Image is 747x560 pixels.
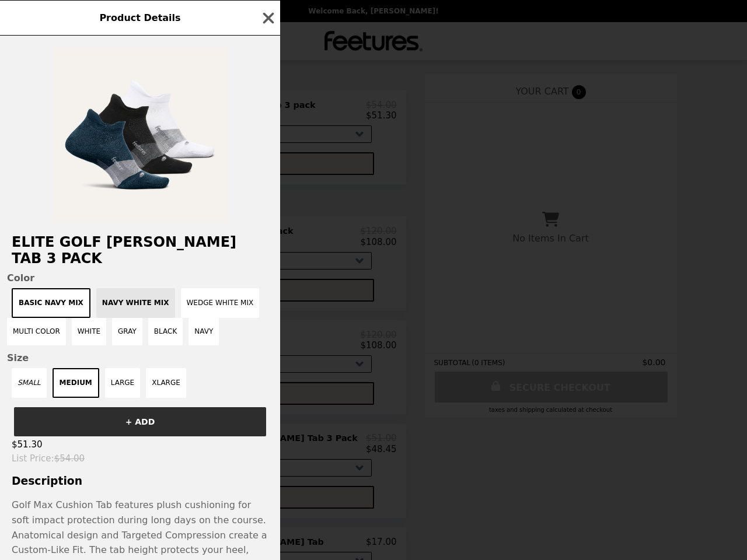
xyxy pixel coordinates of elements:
[53,47,228,222] img: Basic Navy Mix / MEDIUM
[54,453,85,464] span: $54.00
[105,368,140,398] button: LARGE
[189,318,219,345] button: NAVY
[148,318,183,345] button: BLACK
[14,407,266,436] button: + ADD
[7,272,273,283] span: Color
[146,368,186,398] button: XLARGE
[72,318,106,345] button: WHITE
[112,318,142,345] button: GRAY
[12,288,90,318] button: Basic Navy Mix
[12,368,47,398] button: SMALL
[99,12,180,23] span: Product Details
[181,288,260,318] button: Wedge White Mix
[7,318,66,345] button: MULTI COLOR
[7,352,273,363] span: Size
[53,368,99,398] button: MEDIUM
